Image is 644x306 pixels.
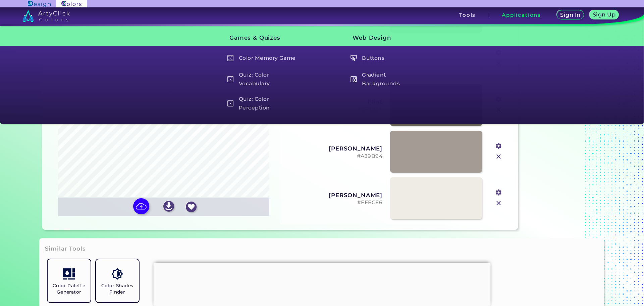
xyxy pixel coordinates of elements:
[223,94,303,113] a: Quiz: Color Perception
[347,52,426,64] a: Buttons
[223,70,303,89] a: Quiz: Color Vocabulary
[351,55,357,61] img: icon_click_button_white.svg
[594,12,614,17] h5: Sign Up
[224,94,302,113] h5: Quiz: Color Perception
[50,282,88,295] h5: Color Palette Generator
[347,70,425,89] h5: Gradient Backgrounds
[285,153,383,160] h5: #A39B94
[163,201,174,212] img: icon_download_white.svg
[561,12,580,17] h5: Sign In
[63,268,75,280] img: icon_col_pal_col.svg
[223,52,303,64] a: Color Memory Game
[558,11,583,19] a: Sign In
[154,263,491,304] iframe: Advertisement
[93,257,142,305] a: Color Shades Finder
[459,12,476,17] h3: Tools
[285,192,383,199] h3: [PERSON_NAME]
[133,198,149,214] img: icon picture
[99,282,136,295] h5: Color Shades Finder
[45,245,86,253] h3: Similar Tools
[341,30,426,46] h3: Web Design
[502,12,541,17] h3: Applications
[227,76,234,83] img: icon_game_white.svg
[22,10,70,22] img: logo_artyclick_colors_white.svg
[494,199,503,208] img: icon_close.svg
[351,76,357,83] img: icon_gradient_white.svg
[111,268,123,280] img: icon_color_shades.svg
[224,70,302,89] h5: Quiz: Color Vocabulary
[285,200,383,206] h5: #EFECE6
[218,30,303,46] h3: Games & Quizes
[591,11,617,19] a: Sign Up
[45,257,93,305] a: Color Palette Generator
[227,55,234,61] img: icon_game_white.svg
[285,145,383,152] h3: [PERSON_NAME]
[494,152,503,161] img: icon_close.svg
[347,70,426,89] a: Gradient Backgrounds
[224,52,302,64] h5: Color Memory Game
[347,52,425,64] h5: Buttons
[227,100,234,107] img: icon_game_white.svg
[28,1,50,7] img: ArtyClick Design logo
[186,202,197,212] img: icon_favourite_white.svg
